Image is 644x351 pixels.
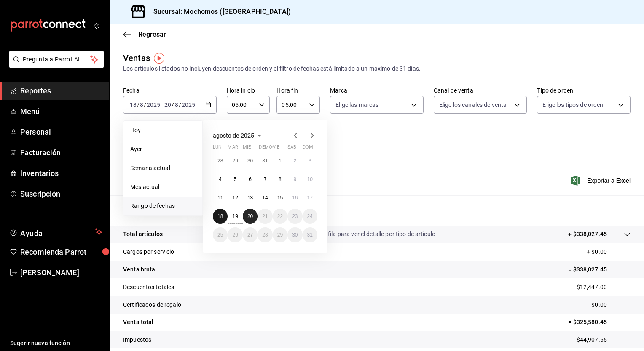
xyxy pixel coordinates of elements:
[144,101,146,108] span: /
[123,88,217,93] label: Fecha
[123,335,151,344] p: Impuestos
[573,175,631,186] button: Exportar a Excel
[228,190,242,205] button: 12 de agosto de 2025
[130,183,196,191] span: Mes actual
[228,153,242,168] button: 29 de julio de 2025
[228,227,242,242] button: 26 de agosto de 2025
[123,230,163,239] p: Total artículos
[217,232,223,238] abbr: 25 de agosto de 2025
[213,144,222,153] abbr: lunes
[213,130,264,141] button: agosto de 2025
[20,227,91,237] span: Ayuda
[292,195,298,201] abbr: 16 de agosto de 2025
[123,300,181,309] p: Certificados de regalo
[587,247,631,256] p: + $0.00
[303,172,317,187] button: 10 de agosto de 2025
[123,283,174,292] p: Descuentos totales
[292,213,298,219] abbr: 23 de agosto de 2025
[573,283,631,292] p: - $12,447.00
[287,153,302,168] button: 2 de agosto de 2025
[213,209,228,224] button: 18 de agosto de 2025
[307,176,313,182] abbr: 10 de agosto de 2025
[243,172,258,187] button: 6 de agosto de 2025
[123,265,155,274] p: Venta bruta
[217,158,223,164] abbr: 28 de julio de 2025
[249,176,252,182] abbr: 6 de agosto de 2025
[303,209,317,224] button: 24 de agosto de 2025
[277,213,283,219] abbr: 22 de agosto de 2025
[227,88,270,93] label: Hora inicio
[434,88,527,93] label: Canal de venta
[20,147,102,158] span: Facturación
[20,85,102,96] span: Reportes
[232,232,238,238] abbr: 26 de agosto de 2025
[123,52,150,64] div: Ventas
[130,164,196,173] span: Semana actual
[303,144,313,153] abbr: domingo
[20,188,102,199] span: Suscripción
[276,88,320,93] label: Hora fin
[243,190,258,205] button: 13 de agosto de 2025
[213,172,228,187] button: 4 de agosto de 2025
[243,227,258,242] button: 27 de agosto de 2025
[273,190,287,205] button: 15 de agosto de 2025
[568,230,607,239] p: + $338,027.45
[247,213,253,219] abbr: 20 de agosto de 2025
[287,227,302,242] button: 30 de agosto de 2025
[295,230,435,239] p: Da clic en la fila para ver el detalle por tipo de artículo
[330,88,424,93] label: Marca
[23,55,91,64] span: Pregunta a Parrot AI
[243,209,258,224] button: 20 de agosto de 2025
[213,153,228,168] button: 28 de julio de 2025
[293,158,296,164] abbr: 2 de agosto de 2025
[307,232,313,238] abbr: 31 de agosto de 2025
[258,227,272,242] button: 28 de agosto de 2025
[232,195,238,201] abbr: 12 de agosto de 2025
[123,205,631,215] p: Resumen
[277,195,283,201] abbr: 15 de agosto de 2025
[161,101,163,108] span: -
[264,176,267,182] abbr: 7 de agosto de 2025
[247,195,253,201] abbr: 13 de agosto de 2025
[303,227,317,242] button: 31 de agosto de 2025
[147,7,291,17] h3: Sucursal: Mochomos ([GEOGRAPHIC_DATA])
[307,195,313,201] abbr: 17 de agosto de 2025
[537,88,631,93] label: Tipo de orden
[232,158,238,164] abbr: 29 de julio de 2025
[262,213,268,219] abbr: 21 de agosto de 2025
[146,101,161,108] input: ----
[123,30,166,38] button: Regresar
[287,172,302,187] button: 9 de agosto de 2025
[273,153,287,168] button: 1 de agosto de 2025
[258,144,307,153] abbr: jueves
[217,213,223,219] abbr: 18 de agosto de 2025
[232,213,238,219] abbr: 19 de agosto de 2025
[262,232,268,238] abbr: 28 de agosto de 2025
[335,101,378,109] span: Elige las marcas
[123,247,174,256] p: Cargos por servicio
[279,158,282,164] abbr: 1 de agosto de 2025
[273,144,279,153] abbr: viernes
[164,101,172,108] input: --
[130,202,196,210] span: Rango de fechas
[130,145,196,154] span: Ayer
[273,209,287,224] button: 22 de agosto de 2025
[6,61,104,70] a: Pregunta a Parrot AI
[93,22,99,29] button: open_drawer_menu
[172,101,174,108] span: /
[140,101,144,108] input: --
[243,144,251,153] abbr: miércoles
[181,101,196,108] input: ----
[568,318,631,327] p: = $325,580.45
[154,53,164,64] img: Tooltip marker
[219,176,222,182] abbr: 4 de agosto de 2025
[273,172,287,187] button: 8 de agosto de 2025
[217,195,223,201] abbr: 11 de agosto de 2025
[9,51,104,68] button: Pregunta a Parrot AI
[20,246,102,258] span: Recomienda Parrot
[20,126,102,138] span: Personal
[228,209,242,224] button: 19 de agosto de 2025
[228,144,238,153] abbr: martes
